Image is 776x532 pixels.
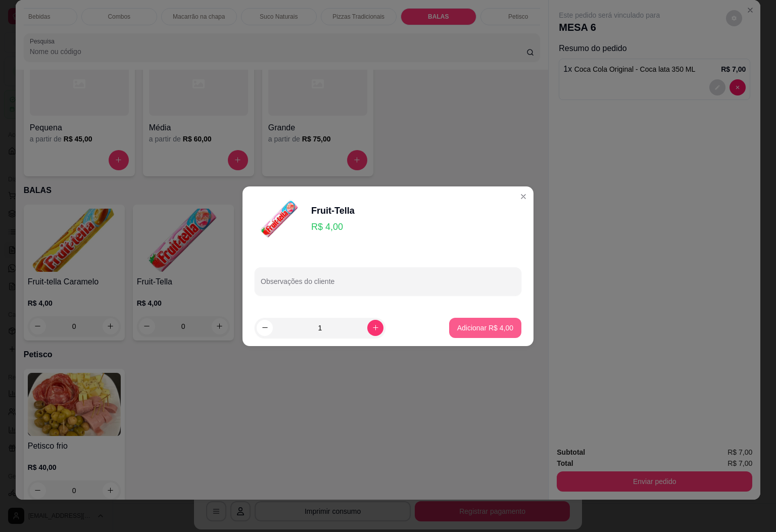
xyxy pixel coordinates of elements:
[515,188,531,205] button: Close
[255,195,305,245] img: product-image
[367,320,383,336] button: increase-product-quantity
[261,280,515,291] input: Observações do cliente
[311,220,355,234] p: R$ 4,00
[257,320,273,336] button: decrease-product-quantity
[311,204,355,218] div: Fruit-Tella
[449,318,521,338] button: Adicionar R$ 4,00
[457,323,513,333] p: Adicionar R$ 4,00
